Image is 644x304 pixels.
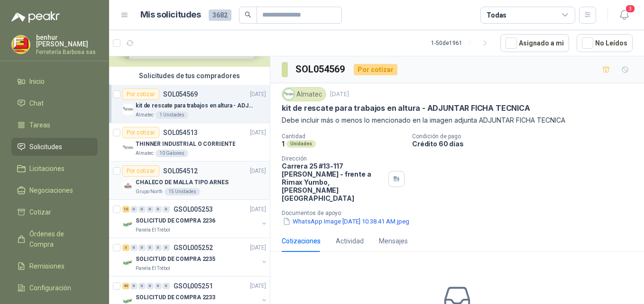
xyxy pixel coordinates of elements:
[11,160,98,178] a: Licitaciones
[174,244,213,251] p: GSOL005252
[122,204,268,234] a: 10 0 0 0 0 0 GSOL005253[DATE] Company LogoSOLICITUD DE COMPRA 2236Panela El Trébol
[11,225,98,253] a: Órdenes de Compra
[163,206,170,213] div: 0
[12,36,30,54] img: Company Logo
[29,98,44,108] span: Chat
[250,90,266,99] p: [DATE]
[29,207,51,217] span: Cotizar
[282,115,633,125] p: Debe incluir más o menos lo mencionado en la imagen adjunta ADJUNTAR FICHA TECNICA
[11,257,98,275] a: Remisiones
[500,34,569,52] button: Asignado a mi
[284,89,294,99] img: Company Logo
[122,127,159,138] div: Por cotizar
[156,150,188,157] div: 10 Galones
[11,11,60,23] img: Logo peakr
[282,216,410,226] button: WhatsApp Image [DATE] 10.38.41 AM.jpeg
[163,168,198,174] p: SOL054512
[122,142,134,153] img: Company Logo
[136,150,154,157] p: Almatec
[330,90,349,99] p: [DATE]
[109,123,270,161] a: Por cotizarSOL054513[DATE] Company LogoTHINNER INDUSTRIAL O CORRIENTEAlmatec10 Galones
[245,11,251,18] span: search
[616,7,633,24] button: 3
[136,188,163,196] p: Grupo North
[282,210,640,216] p: Documentos de apoyo
[11,138,98,156] a: Solicitudes
[11,203,98,221] a: Cotizar
[122,89,159,100] div: Por cotizar
[122,165,159,177] div: Por cotizar
[163,129,198,136] p: SOL054513
[122,257,134,268] img: Company Logo
[122,104,134,115] img: Company Logo
[156,111,188,119] div: 1 Unidades
[122,242,268,272] a: 3 0 0 0 0 0 GSOL005252[DATE] Company LogoSOLICITUD DE COMPRA 2235Panela El Trébol
[130,283,138,289] div: 0
[163,244,170,251] div: 0
[282,162,385,202] p: Carrera 25 #13-117 [PERSON_NAME] - frente a Rimax Yumbo , [PERSON_NAME][GEOGRAPHIC_DATA]
[122,219,134,230] img: Company Logo
[36,34,98,47] p: benhur [PERSON_NAME]
[109,161,270,200] a: Por cotizarSOL054512[DATE] Company LogoCHALECO DE MALLA TIPO ARNESGrupo North15 Unidades
[136,216,215,225] p: SOLICITUD DE COMPRA 2236
[155,283,162,289] div: 0
[336,236,364,246] div: Actividad
[282,140,285,148] p: 1
[163,283,170,289] div: 0
[109,85,270,123] a: Por cotizarSOL054569[DATE] Company Logokit de rescate para trabajos en altura - ADJUNTAR FICHA TE...
[136,140,235,149] p: THINNER INDUSTRIAL O CORRIENTE
[487,10,506,20] div: Todas
[11,181,98,199] a: Negociaciones
[36,49,98,55] p: Ferretería Barbosa sas
[136,226,170,234] p: Panela El Trébol
[11,116,98,134] a: Tareas
[155,244,162,251] div: 0
[136,111,154,119] p: Almatec
[209,9,231,21] span: 3682
[138,283,146,289] div: 0
[282,236,321,246] div: Cotizaciones
[136,101,254,110] p: kit de rescate para trabajos en altura - ADJUNTAR FICHA TECNICA
[412,140,640,148] p: Crédito 60 días
[286,140,316,148] div: Unidades
[250,167,266,176] p: [DATE]
[11,94,98,112] a: Chat
[295,62,346,77] h3: SOL054569
[136,178,229,187] p: CHALECO DE MALLA TIPO ARNES
[29,120,50,130] span: Tareas
[147,206,154,213] div: 0
[136,293,215,302] p: SOLICITUD DE COMPRA 2233
[354,64,397,75] div: Por cotizar
[122,244,129,251] div: 3
[29,229,89,250] span: Órdenes de Compra
[282,87,326,101] div: Almatec
[165,188,200,196] div: 15 Unidades
[29,185,73,196] span: Negociaciones
[282,133,405,140] p: Cantidad
[412,133,640,140] p: Condición de pago
[11,72,98,90] a: Inicio
[174,283,213,289] p: GSOL005251
[11,279,98,297] a: Configuración
[250,243,266,252] p: [DATE]
[431,36,493,51] div: 1 - 50 de 1961
[29,163,64,174] span: Licitaciones
[174,206,213,213] p: GSOL005253
[29,142,62,152] span: Solicitudes
[122,283,129,289] div: 40
[155,206,162,213] div: 0
[250,282,266,291] p: [DATE]
[136,255,215,264] p: SOLICITUD DE COMPRA 2235
[130,206,138,213] div: 0
[250,205,266,214] p: [DATE]
[625,4,635,13] span: 3
[250,128,266,137] p: [DATE]
[379,236,408,246] div: Mensajes
[163,91,198,98] p: SOL054569
[29,76,45,87] span: Inicio
[577,34,633,52] button: No Leídos
[136,265,170,272] p: Panela El Trébol
[138,206,146,213] div: 0
[29,283,71,293] span: Configuración
[140,8,201,22] h1: Mis solicitudes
